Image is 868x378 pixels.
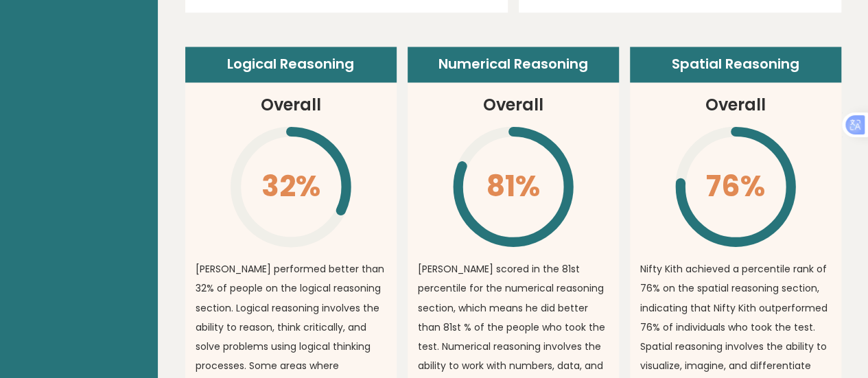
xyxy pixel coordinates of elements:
svg: \ [673,124,798,249]
header: Spatial Reasoning [630,47,841,82]
svg: \ [451,124,576,249]
header: Numerical Reasoning [408,47,619,82]
h3: Overall [261,93,321,117]
h3: Overall [705,93,766,117]
svg: \ [228,124,353,249]
header: Logical Reasoning [185,47,397,82]
h3: Overall [483,93,543,117]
